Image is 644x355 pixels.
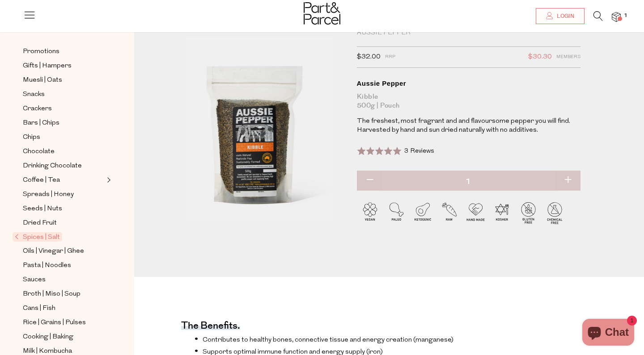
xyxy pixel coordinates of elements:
span: 3 Reviews [404,148,434,155]
span: Coffee | Tea [23,175,60,186]
a: Chips [23,132,104,143]
span: Pasta | Noodles [23,260,71,271]
span: Oils | Vinegar | Ghee [23,246,84,257]
span: Snacks [23,89,45,100]
img: P_P-ICONS-Live_Bec_V11_Gluten_Free.svg [515,200,542,226]
span: Members [556,51,580,63]
input: QTY Aussie Pepper [357,171,580,193]
a: Oils | Vinegar | Ghee [23,246,104,257]
span: Broth | Miso | Soup [23,289,80,300]
img: P_P-ICONS-Live_Bec_V11_Kosher.svg [489,200,515,226]
a: Muesli | Oats [23,75,104,86]
a: Chocolate [23,146,104,157]
span: $32.00 [357,51,381,63]
img: P_P-ICONS-Live_Bec_V11_Vegan.svg [357,200,383,226]
span: Gifts | Hampers [23,61,72,71]
span: Dried Fruit [23,218,57,229]
div: Aussie Pepper [357,79,580,88]
a: Seeds | Nuts [23,203,104,214]
span: Cooking | Baking [23,332,73,342]
a: Crackers [23,103,104,114]
span: Promotions [23,46,59,57]
span: Chips [23,132,40,143]
a: Drinking Chocolate [23,160,104,171]
img: Aussie Pepper [161,29,343,243]
img: P_P-ICONS-Live_Bec_V11_Paleo.svg [383,200,410,226]
h4: The benefits. [181,324,240,330]
a: 1 [612,12,621,21]
a: Spreads | Honey [23,189,104,200]
span: Drinking Chocolate [23,161,82,171]
a: Cooking | Baking [23,331,104,342]
span: Spreads | Honey [23,189,74,200]
img: P_P-ICONS-Live_Bec_V11_Raw.svg [436,200,462,226]
div: Kibble 500g | Pouch [357,92,580,110]
span: Login [555,13,574,20]
inbox-online-store-chat: Shopify online store chat [580,319,637,348]
img: Part&Parcel [304,2,340,25]
a: Rice | Grains | Pulses [23,317,104,328]
span: Bars | Chips [23,118,59,129]
span: Chocolate [23,146,55,157]
span: 1 [622,12,630,20]
span: Spices | Salt [13,232,62,242]
span: Sauces [23,275,46,285]
span: Crackers [23,104,52,114]
img: P_P-ICONS-Live_Bec_V11_Handmade.svg [462,200,489,226]
a: Cans | Fish [23,303,104,314]
a: Snacks [23,89,104,100]
button: Expand/Collapse Coffee | Tea [105,175,111,185]
span: Seeds | Nuts [23,204,62,214]
a: Dried Fruit [23,217,104,229]
span: $30.30 [528,51,552,63]
a: Bars | Chips [23,117,104,129]
div: Aussie Pepper [357,29,580,38]
img: P_P-ICONS-Live_Bec_V11_Ketogenic.svg [410,200,436,226]
a: Sauces [23,274,104,285]
span: RRP [385,51,395,63]
span: Cans | Fish [23,303,55,314]
img: P_P-ICONS-Live_Bec_V11_Chemical_Free.svg [542,200,568,226]
a: Broth | Miso | Soup [23,288,104,300]
a: Promotions [23,46,104,57]
p: The freshest, most fragrant and and flavoursome pepper you will find. Harvested by hand and sun d... [357,117,580,135]
a: Spices | Salt [15,232,104,242]
span: Rice | Grains | Pulses [23,317,86,328]
a: Gifts | Hampers [23,60,104,71]
a: Pasta | Noodles [23,260,104,271]
a: Login [536,8,585,24]
span: Muesli | Oats [23,75,62,86]
span: Contributes to healthy bones, connective tissue and energy creation (manganese) [203,337,453,343]
a: Coffee | Tea [23,175,104,186]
